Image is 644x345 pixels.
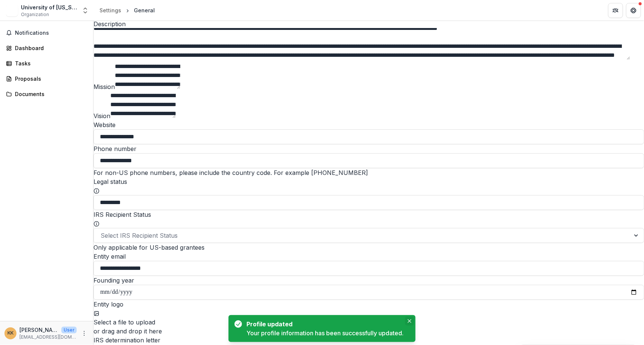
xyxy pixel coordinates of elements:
p: Select a file to upload [93,318,644,327]
label: IRS Recipient Status [93,211,151,218]
div: Documents [15,90,84,98]
div: Kim Kruse [7,331,13,336]
label: IRS determination letter [93,336,160,344]
p: User [61,327,77,333]
button: Open entity switcher [80,3,91,18]
label: Vision [93,112,110,120]
span: Notifications [15,30,87,36]
a: Documents [3,88,90,100]
div: Settings [99,6,121,14]
p: [PERSON_NAME] [19,326,58,334]
button: Get Help [626,3,641,18]
div: Proposals [15,75,84,83]
a: Proposals [3,73,90,85]
button: Notifications [3,27,90,39]
div: Profile updated [246,320,401,329]
button: Close [405,317,414,326]
label: Phone number [93,145,137,153]
label: Website [93,121,116,129]
div: General [134,6,155,14]
div: For non-US phone numbers, please include the country code. For example [PHONE_NUMBER] [93,168,644,177]
nav: breadcrumb [96,5,158,16]
span: Organization [21,11,49,18]
div: Your profile information has been successfully updated. [246,329,404,338]
button: Partners [608,3,623,18]
label: Mission [93,83,115,90]
label: Founding year [93,277,134,284]
p: or drag and drop it here [93,327,644,336]
label: Description [93,20,126,28]
label: Entity email [93,253,126,260]
a: Settings [96,5,124,16]
label: Legal status [93,178,127,185]
div: Only applicable for US-based grantees [93,243,644,252]
div: Dashboard [15,44,84,52]
label: Entity logo [93,301,123,308]
a: Tasks [3,57,90,70]
button: More [80,329,89,338]
img: University of Florida Foundation, Inc. [6,4,18,16]
div: Tasks [15,59,84,67]
p: [EMAIL_ADDRESS][DOMAIN_NAME] [19,334,77,341]
a: Dashboard [3,42,90,54]
div: University of [US_STATE] Foundation, Inc. [21,3,77,11]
